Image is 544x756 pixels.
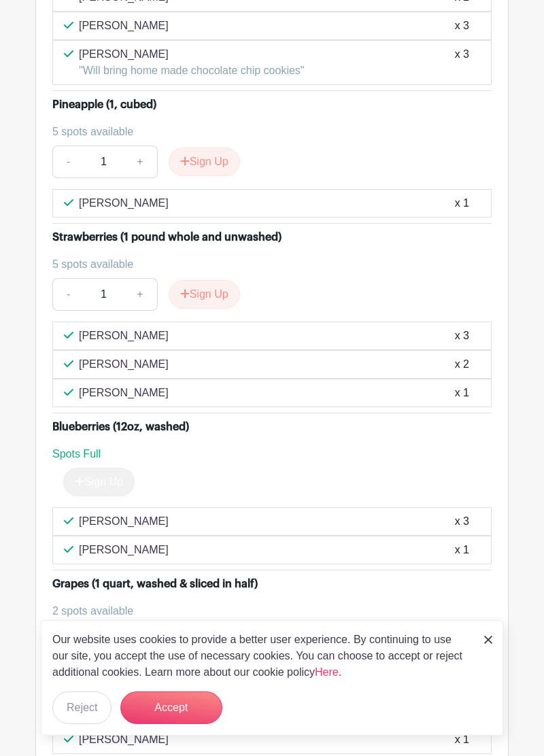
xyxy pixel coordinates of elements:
[455,195,469,211] div: x 1
[455,356,469,373] div: x 2
[455,732,469,748] div: x 1
[484,636,492,644] img: close_button-5f87c8562297e5c2d7936805f587ecaba9071eb48480494691a3f1689db116b3.svg
[315,666,339,678] a: Here
[79,63,305,79] p: "Will bring home made chocolate chip cookies"
[52,256,481,273] div: 5 spots available
[52,448,101,460] span: Spots Full
[52,576,258,592] div: Grapes (1 quart, washed & sliced in half)
[79,732,169,748] p: [PERSON_NAME]
[169,280,240,309] button: Sign Up
[79,195,169,211] p: [PERSON_NAME]
[79,513,169,530] p: [PERSON_NAME]
[79,356,169,373] p: [PERSON_NAME]
[79,46,305,63] p: [PERSON_NAME]
[455,542,469,558] div: x 1
[123,145,157,178] a: +
[52,229,282,245] div: Strawberries (1 pound whole and unwashed)
[52,603,481,619] div: 2 spots available
[169,148,240,176] button: Sign Up
[52,278,84,311] a: -
[455,18,469,34] div: x 3
[79,542,169,558] p: [PERSON_NAME]
[123,278,157,311] a: +
[455,513,469,530] div: x 3
[120,691,222,724] button: Accept
[52,419,189,435] div: Blueberries (12oz, washed)
[455,328,469,344] div: x 3
[52,124,481,140] div: 5 spots available
[52,691,112,724] button: Reject
[79,328,169,344] p: [PERSON_NAME]
[52,97,156,113] div: Pineapple (1, cubed)
[79,18,169,34] p: [PERSON_NAME]
[52,145,84,178] a: -
[52,632,470,681] p: Our website uses cookies to provide a better user experience. By continuing to use our site, you ...
[455,385,469,401] div: x 1
[455,46,469,79] div: x 3
[79,385,169,401] p: [PERSON_NAME]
